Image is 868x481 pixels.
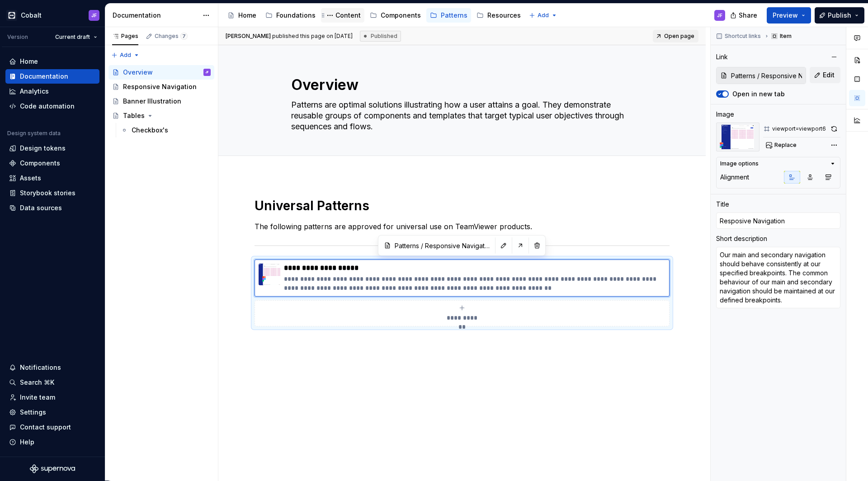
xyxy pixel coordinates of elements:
div: Version [7,33,28,41]
span: Current draft [55,33,90,41]
div: Title [716,200,729,209]
span: Preview [773,11,798,20]
a: Analytics [5,84,99,99]
svg: Supernova Logo [30,464,75,473]
a: Components [366,8,425,23]
div: Components [381,11,421,20]
div: JF [717,12,722,19]
img: 0aec6d9c-18fb-4195-b5d5-b1f4696876de.png [259,264,280,285]
a: Content [321,8,364,23]
a: Home [5,54,99,69]
button: Shortcut links [713,30,765,42]
a: Documentation [5,69,99,84]
div: Pages [112,33,138,40]
div: Responsive Navigation [123,82,197,91]
span: Share [739,11,757,20]
button: Search ⌘K [5,375,99,390]
div: Tables [123,111,145,120]
a: Assets [5,171,99,185]
div: Documentation [20,72,68,81]
a: Code automation [5,99,99,113]
button: Share [726,7,763,24]
div: Cobalt [21,11,42,20]
div: Help [20,438,34,447]
div: Image [716,110,734,119]
div: Invite team [20,393,55,402]
div: Published [360,31,401,42]
div: Storybook stories [20,189,75,198]
textarea: Patterns are optimal solutions illustrating how a user attains a goal. They demonstrate reusable ... [289,98,631,134]
div: Design system data [7,130,61,137]
button: Image options [720,160,836,167]
div: Content [335,11,361,20]
div: Banner Illustration [123,97,181,106]
input: Add title [716,212,840,229]
a: Components [5,156,99,170]
div: Image options [720,160,759,167]
img: 0aec6d9c-18fb-4195-b5d5-b1f4696876de.png [716,123,759,151]
div: JF [205,68,209,77]
div: Link [716,52,728,61]
div: Notifications [20,363,61,372]
div: Design tokens [20,144,66,153]
label: Open in new tab [732,90,785,99]
span: Edit [823,71,835,80]
button: CobaltJF [2,5,103,25]
button: Contact support [5,420,99,434]
div: Alignment [720,173,749,182]
button: Notifications [5,360,99,375]
a: Invite team [5,390,99,405]
button: Publish [815,7,864,24]
a: Responsive Navigation [108,80,214,94]
div: Contact support [20,423,71,432]
div: Settings [20,408,46,417]
div: Page tree [224,6,524,24]
a: Design tokens [5,141,99,156]
textarea: Our main and secondary navigation should behave consistently at our specified breakpoints. The co... [716,247,840,308]
div: Resources [487,11,521,20]
div: Components [20,159,60,168]
div: Overview [123,68,153,77]
span: Shortcut links [725,33,761,40]
div: Assets [20,174,41,183]
div: Analytics [20,87,49,96]
a: Foundations [262,8,319,23]
button: Replace [763,139,801,151]
div: Search ⌘K [20,378,54,387]
span: [PERSON_NAME] [226,33,271,39]
button: Current draft [51,31,101,43]
span: 7 [180,33,188,40]
button: Add [526,9,560,22]
a: OverviewJF [108,65,214,80]
div: Patterns [441,11,467,20]
div: Page tree [108,65,214,137]
div: Home [238,11,256,20]
div: viewport=viewport6 [772,125,826,132]
div: Checkbox's [132,126,168,135]
a: Tables [108,108,214,123]
div: Code automation [20,102,75,111]
span: published this page on [DATE] [226,33,353,40]
a: Settings [5,405,99,420]
div: Short description [716,234,767,243]
button: Help [5,435,99,449]
span: Open page [664,33,694,40]
img: e3886e02-c8c5-455d-9336-29756fd03ba2.png [6,10,17,21]
button: Edit [810,67,840,83]
p: The following patterns are approved for universal use on TeamViewer products. [255,221,670,232]
div: Home [20,57,38,66]
div: Data sources [20,203,62,212]
button: Preview [767,7,811,24]
span: Add [538,12,549,19]
a: Home [224,8,260,23]
button: Add [108,49,142,61]
textarea: Overview [289,74,631,96]
h1: Universal Patterns [255,198,670,214]
span: Add [120,52,131,59]
div: Changes [155,33,188,40]
a: Banner Illustration [108,94,214,108]
a: Data sources [5,201,99,215]
a: Open page [653,30,698,42]
div: Documentation [113,11,198,20]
